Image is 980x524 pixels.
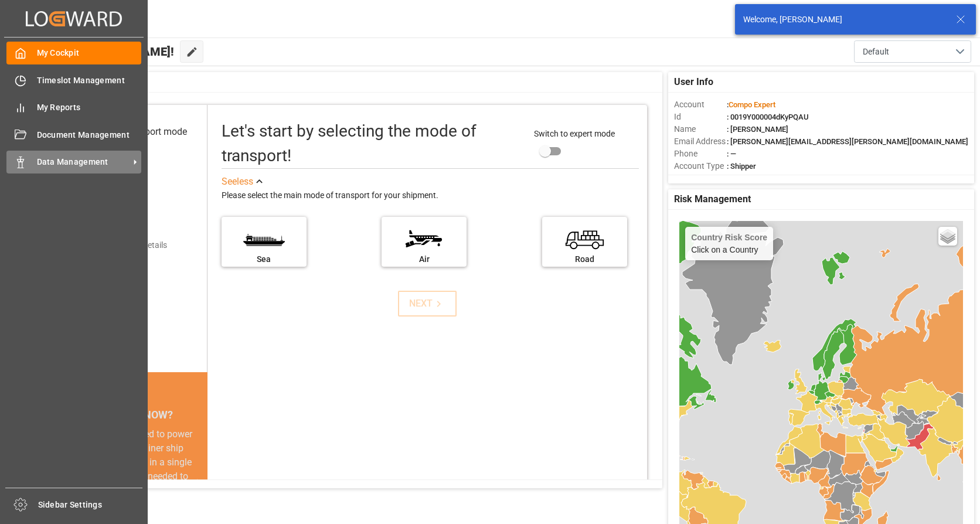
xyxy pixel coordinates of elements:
span: : — [727,149,736,158]
span: : [PERSON_NAME] [727,125,788,134]
span: Id [674,111,727,123]
span: Phone [674,148,727,160]
a: My Cockpit [6,42,141,64]
span: My Cockpit [37,47,142,59]
div: NEXT [409,297,445,311]
a: Layers [938,227,957,246]
h4: Country Risk Score [691,233,767,242]
span: Email Address [674,135,727,148]
span: : [727,100,775,109]
div: Sea [227,253,301,266]
span: Compo Expert [729,100,775,109]
div: Air [387,253,461,266]
span: : 0019Y000004dKyPQAU [727,113,809,121]
span: Switch to expert mode [534,129,615,138]
span: User Info [674,75,713,89]
span: Risk Management [674,192,751,206]
div: Let's start by selecting the mode of transport! [222,119,522,168]
button: NEXT [398,291,457,317]
button: open menu [854,40,971,63]
span: Document Management [37,129,142,141]
span: Account [674,98,727,111]
div: See less [222,175,253,189]
span: Timeslot Management [37,74,142,87]
span: Data Management [37,156,130,168]
span: My Reports [37,101,142,114]
a: Timeslot Management [6,69,141,91]
span: Sidebar Settings [38,499,143,511]
span: Name [674,123,727,135]
div: Click on a Country [691,233,767,254]
div: Road [548,253,621,266]
div: Please select the main mode of transport for your shipment. [222,189,639,203]
span: Default [863,46,889,58]
span: Account Type [674,160,727,172]
span: : Shipper [727,162,756,171]
div: Welcome, [PERSON_NAME] [743,13,945,26]
span: : [PERSON_NAME][EMAIL_ADDRESS][PERSON_NAME][DOMAIN_NAME] [727,137,968,146]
